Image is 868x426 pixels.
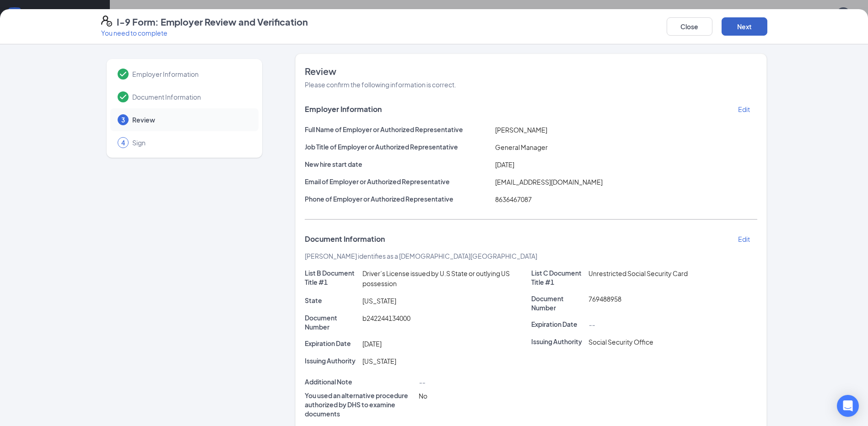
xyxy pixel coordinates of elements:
[132,115,249,124] span: Review
[667,17,712,36] button: Close
[305,296,359,305] p: State
[495,195,532,203] span: 8636467087
[305,80,456,89] span: Please confirm the following information is correct.
[531,319,585,329] p: Expiration Date
[305,268,359,287] p: List B Document Title #1
[118,91,129,102] svg: Checkmark
[495,143,548,151] span: General Manager
[738,234,750,244] p: Edit
[305,177,491,186] p: Email of Employer or Authorized Representative
[837,395,859,417] div: Open Intercom Messenger
[132,138,249,147] span: Sign
[362,314,410,322] span: b242244134000
[362,269,510,288] span: Driver’s License issued by U.S State or outlying US possession
[588,338,653,346] span: Social Security Office
[588,269,688,277] span: Unrestricted Social Security Card
[132,69,249,79] span: Employer Information
[305,391,415,418] p: You used an alternative procedure authorized by DHS to examine documents
[588,295,621,303] span: 769488958
[121,138,125,147] span: 4
[305,194,491,203] p: Phone of Employer or Authorized Representative
[419,392,427,400] span: No
[118,69,129,80] svg: Checkmark
[101,28,308,37] p: You need to complete
[305,313,359,331] p: Document Number
[362,297,396,305] span: [US_STATE]
[362,340,382,348] span: [DATE]
[495,178,603,186] span: [EMAIL_ADDRESS][DOMAIN_NAME]
[588,320,595,329] span: --
[305,234,385,244] span: Document Information
[305,142,491,151] p: Job Title of Employer or Authorized Representative
[419,378,425,386] span: --
[531,268,585,287] p: List C Document Title #1
[531,337,585,346] p: Issuing Authority
[531,294,585,312] p: Document Number
[738,105,750,114] p: Edit
[305,105,382,114] span: Employer Information
[305,125,491,134] p: Full Name of Employer or Authorized Representative
[305,160,491,169] p: New hire start date
[305,65,757,78] span: Review
[362,357,396,365] span: [US_STATE]
[495,126,547,134] span: [PERSON_NAME]
[305,377,415,386] p: Additional Note
[121,115,125,124] span: 3
[132,92,249,101] span: Document Information
[722,17,767,36] button: Next
[117,16,308,28] h4: I-9 Form: Employer Review and Verification
[305,252,537,260] span: [PERSON_NAME] identifies as a [DEMOGRAPHIC_DATA][GEOGRAPHIC_DATA]
[101,16,112,27] svg: FormI9EVerifyIcon
[495,160,514,169] span: [DATE]
[305,339,359,348] p: Expiration Date
[305,356,359,365] p: Issuing Authority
